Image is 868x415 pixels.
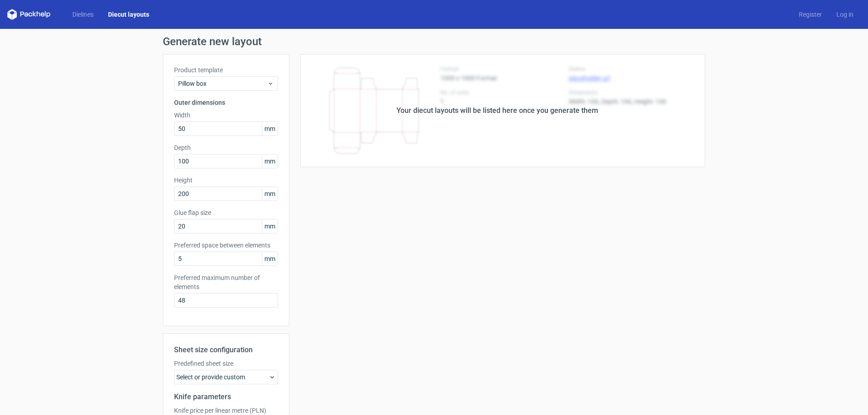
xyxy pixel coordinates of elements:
h1: Generate new layout [163,36,705,47]
a: Register [792,10,829,19]
div: Select or provide custom [174,370,278,384]
span: mm [262,154,278,168]
label: Glue flap size [174,208,278,217]
label: Predefined sheet size [174,359,278,368]
a: Log in [829,10,861,19]
h2: Sheet size configuration [174,345,278,355]
label: Width [174,111,278,120]
div: Your diecut layouts will be listed here once you generate them [396,105,598,116]
h2: Knife parameters [174,392,278,402]
label: Preferred maximum number of elements [174,273,278,291]
label: Product template [174,65,278,75]
label: Preferred space between elements [174,241,278,250]
span: mm [262,252,278,266]
span: mm [262,122,278,135]
label: Knife price per linear metre (PLN) [174,406,278,415]
a: Dielines [65,10,101,19]
label: Depth [174,143,278,152]
h3: Outer dimensions [174,98,278,107]
span: Pillow box [178,79,267,88]
a: Diecut layouts [101,10,156,19]
span: mm [262,219,278,233]
label: Height [174,176,278,185]
span: mm [262,187,278,201]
